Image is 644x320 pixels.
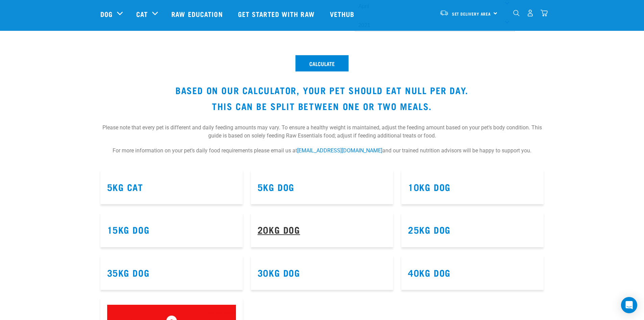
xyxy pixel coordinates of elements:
a: 35kg Dog [107,270,150,275]
a: Cat [136,9,148,19]
p: Please note that every pet is different and daily feeding amounts may vary. To ensure a healthy w... [100,117,544,147]
a: Vethub [323,0,363,27]
p: For more information on your pet’s daily food requirements please email us at and our trained nut... [100,147,544,162]
a: 20kg Dog [258,227,300,232]
img: van-moving.png [439,10,449,16]
span: Set Delivery Area [452,13,491,15]
a: 15kg Dog [107,227,150,232]
a: Raw Education [165,0,231,27]
a: 25kg Dog [408,227,451,232]
h3: Based on our calculator, your pet should eat null per day. [100,85,544,95]
img: home-icon-1@2x.png [513,10,520,16]
a: [EMAIL_ADDRESS][DOMAIN_NAME] [297,147,382,154]
img: home-icon@2x.png [541,9,548,17]
a: 5kg Cat [107,184,143,189]
a: 10kg Dog [408,184,451,189]
a: 30kg Dog [258,270,300,275]
button: Calculate [295,55,349,71]
a: 40kg Dog [408,270,451,275]
a: Get started with Raw [231,0,323,27]
img: user.png [527,9,534,17]
div: Open Intercom Messenger [621,297,637,313]
a: Dog [100,9,113,19]
h3: This can be split between one or two meals. [100,101,544,111]
a: 5kg Dog [258,184,294,189]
